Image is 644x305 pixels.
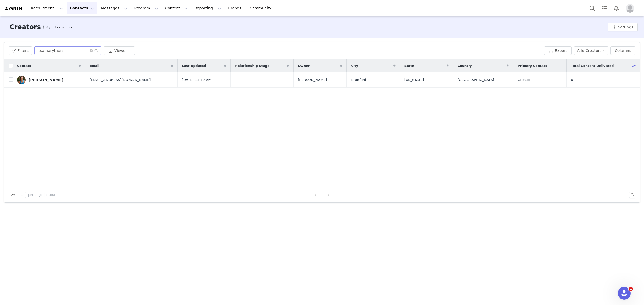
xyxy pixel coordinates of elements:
[20,193,24,197] i: icon: down
[544,46,572,55] button: Export
[28,2,66,14] button: Recruitment
[629,287,633,291] span: 1
[312,192,319,198] li: Previous Page
[162,2,191,14] button: Content
[327,194,330,197] i: icon: right
[518,64,547,68] span: Primary Contact
[518,77,531,83] span: Creator
[608,23,638,31] button: Settings
[90,77,151,83] span: [EMAIL_ADDRESS][DOMAIN_NAME]
[17,64,31,68] span: Contact
[610,2,622,14] button: Notifications
[182,64,206,68] span: Last Updated
[4,6,23,11] img: grin logo
[225,2,246,14] a: Brands
[623,4,640,13] button: Profile
[351,77,366,83] span: Branford
[90,49,93,52] i: icon: close-circle
[34,46,101,55] input: Search...
[351,64,358,68] span: City
[247,2,277,14] a: Community
[67,2,97,14] button: Contacts
[571,64,614,68] span: Total Content Delivered
[182,77,211,83] span: [DATE] 11:19 AM
[94,49,98,53] i: icon: search
[571,77,573,83] span: 0
[626,4,634,13] img: placeholder-profile.jpg
[17,76,81,84] a: [PERSON_NAME]
[598,2,610,14] a: Tasks
[404,77,424,83] span: [US_STATE]
[43,24,55,30] span: (56/∞)
[319,192,325,198] a: 1
[574,46,609,55] button: Add Creators
[298,64,310,68] span: Owner
[54,25,74,30] div: Tooltip anchor
[404,64,414,68] span: State
[458,64,472,68] span: Country
[131,2,162,14] button: Program
[325,192,332,198] li: Next Page
[586,2,598,14] button: Search
[235,64,269,68] span: Relationship Stage
[9,46,32,55] button: Filters
[314,194,317,197] i: icon: left
[17,76,26,84] img: dac5eaf4-03b0-4096-aa75-30506c37005a--s.jpg
[90,64,100,68] span: Email
[11,192,16,198] div: 25
[610,46,635,55] button: Columns
[28,192,56,197] span: per page | 1 total
[28,78,63,82] div: [PERSON_NAME]
[191,2,225,14] button: Reporting
[618,287,631,300] iframe: Intercom live chat
[104,46,135,55] button: Views
[298,77,327,83] span: [PERSON_NAME]
[10,22,41,32] h3: Creators
[458,77,494,83] span: [GEOGRAPHIC_DATA]
[98,2,131,14] button: Messages
[319,192,325,198] li: 1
